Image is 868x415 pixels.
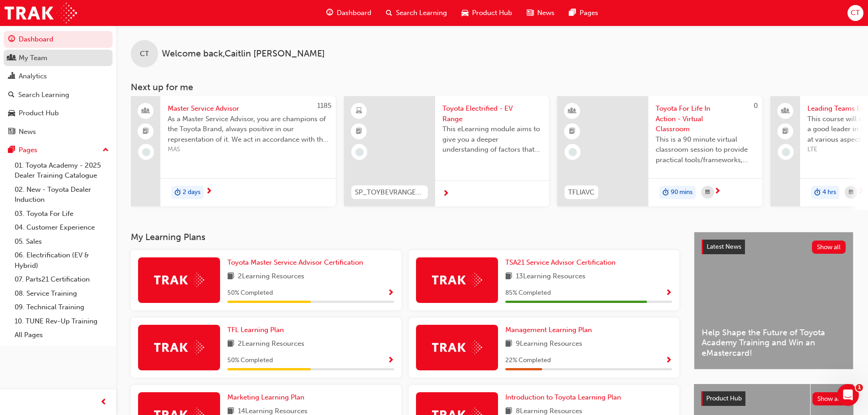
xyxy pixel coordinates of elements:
span: News [537,8,555,18]
a: 02. New - Toyota Dealer Induction [11,183,113,207]
a: 09. Technical Training [11,300,113,314]
a: pages-iconPages [562,4,606,22]
button: Show Progress [665,287,672,299]
span: 85 % Completed [505,288,551,298]
img: Trak [432,273,482,287]
span: 2 days [183,187,200,198]
span: book-icon [227,338,234,350]
span: next-icon [858,188,864,196]
span: 13 Learning Resources [516,271,586,282]
a: TFL Learning Plan [227,325,288,335]
a: 10. TUNE Rev-Up Training [11,314,113,328]
a: Management Learning Plan [505,325,596,335]
a: My Team [4,50,113,67]
span: 90 mins [671,187,693,198]
span: chart-icon [8,72,15,81]
span: learningRecordVerb_NONE-icon [142,148,150,156]
div: Analytics [19,71,47,82]
div: News [19,127,36,137]
span: 0 [754,102,758,110]
iframe: Intercom live chat [837,384,859,406]
span: Pages [580,8,598,18]
span: car-icon [462,7,468,19]
a: Trak [5,3,77,23]
span: 22 % Completed [505,355,551,366]
span: CT [140,49,149,59]
span: news-icon [8,128,15,136]
span: TFLIAVC [568,187,595,198]
button: DashboardMy TeamAnalyticsSearch LearningProduct HubNews [4,29,113,142]
span: next-icon [205,188,212,196]
span: Help Shape the Future of Toyota Academy Training and Win an eMastercard! [702,328,846,359]
a: 0TFLIAVCToyota For Life In Action - Virtual ClassroomThis is a 90 minute virtual classroom sessio... [557,96,762,206]
a: Latest NewsShow allHelp Shape the Future of Toyota Academy Training and Win an eMastercard! [694,232,853,369]
a: Dashboard [4,31,113,48]
a: Product Hub [4,105,113,122]
span: book-icon [227,271,234,282]
span: pages-icon [8,146,15,154]
span: guage-icon [326,7,333,19]
a: 07. Parts21 Certification [11,272,113,287]
a: Toyota Master Service Advisor Certification [227,257,367,268]
div: My Team [19,53,47,63]
button: Show Progress [387,287,394,299]
a: Analytics [4,68,113,85]
h3: Next up for me [116,82,868,92]
a: search-iconSearch Learning [379,4,454,22]
span: Show Progress [387,357,394,365]
img: Trak [154,340,204,354]
button: Show Progress [387,355,394,366]
span: 4 hrs [822,187,836,198]
span: duration-icon [814,187,821,199]
span: guage-icon [8,36,15,44]
span: booktick-icon [569,126,575,138]
span: people-icon [8,54,15,62]
span: calendar-icon [705,187,710,198]
button: Show all [812,241,846,254]
span: duration-icon [663,187,669,199]
span: Toyota Electrified - EV Range [442,103,542,124]
span: booktick-icon [143,126,149,138]
span: Marketing Learning Plan [227,393,304,401]
a: 04. Customer Experience [11,220,113,235]
span: CT [851,8,860,18]
span: Welcome back , Caitlin [PERSON_NAME] [162,49,325,59]
span: booktick-icon [356,126,362,138]
span: learningResourceType_ELEARNING-icon [356,105,362,117]
span: MAS [168,144,329,155]
button: Pages [4,142,113,159]
a: car-iconProduct Hub [454,4,519,22]
span: 2 Learning Resources [238,271,304,282]
span: search-icon [386,7,392,19]
span: Latest News [707,243,741,251]
a: All Pages [11,328,113,342]
span: Dashboard [337,8,371,18]
span: Toyota Master Service Advisor Certification [227,258,363,266]
img: Trak [154,273,204,287]
span: This eLearning module aims to give you a deeper understanding of factors that influence driving r... [442,124,542,155]
span: pages-icon [569,7,576,19]
span: 1185 [317,102,331,110]
a: 08. Service Training [11,287,113,301]
span: Toyota For Life In Action - Virtual Classroom [656,103,755,134]
a: Marketing Learning Plan [227,392,308,403]
button: CT [847,5,863,21]
button: Show Progress [665,355,672,366]
span: next-icon [442,190,449,198]
a: Product HubShow all [701,391,846,406]
span: next-icon [714,188,721,196]
a: 1185Master Service AdvisorAs a Master Service Advisor, you are champions of the Toyota Brand, alw... [131,96,336,206]
a: SP_TOYBEVRANGE_ELToyota Electrified - EV RangeThis eLearning module aims to give you a deeper und... [344,96,549,206]
button: Show all [812,392,847,405]
a: Introduction to Toyota Learning Plan [505,392,625,403]
a: 06. Electrification (EV & Hybrid) [11,248,113,272]
span: This is a 90 minute virtual classroom session to provide practical tools/frameworks, behaviours a... [656,134,755,165]
span: Search Learning [396,8,447,18]
h3: My Learning Plans [131,232,679,242]
a: News [4,123,113,140]
span: Show Progress [665,357,672,365]
span: news-icon [527,7,534,19]
span: duration-icon [175,187,181,199]
span: SP_TOYBEVRANGE_EL [355,187,424,198]
span: Product Hub [706,395,742,402]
